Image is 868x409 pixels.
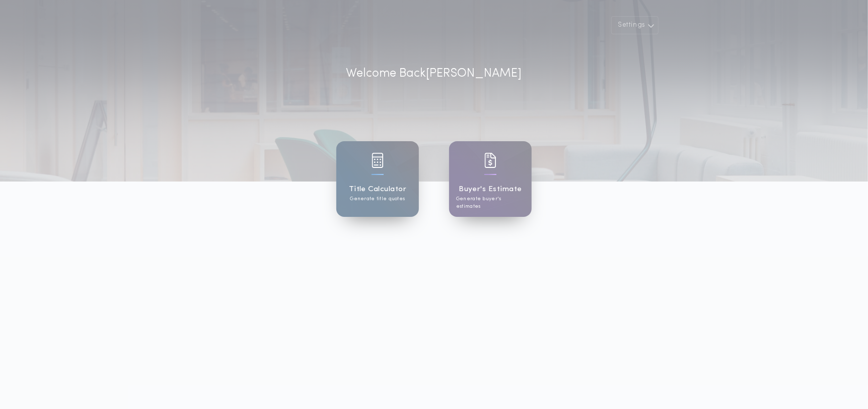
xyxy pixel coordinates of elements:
p: Generate buyer's estimates [456,195,525,210]
a: card iconBuyer's EstimateGenerate buyer's estimates [449,141,532,217]
img: card icon [484,153,496,168]
img: card icon [372,153,384,168]
h1: Title Calculator [349,184,406,195]
p: Generate title quotes [350,195,405,203]
p: Welcome Back [PERSON_NAME] [346,65,522,83]
a: card iconTitle CalculatorGenerate title quotes [336,141,419,217]
h1: Buyer's Estimate [459,184,522,195]
button: Settings [611,16,659,34]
